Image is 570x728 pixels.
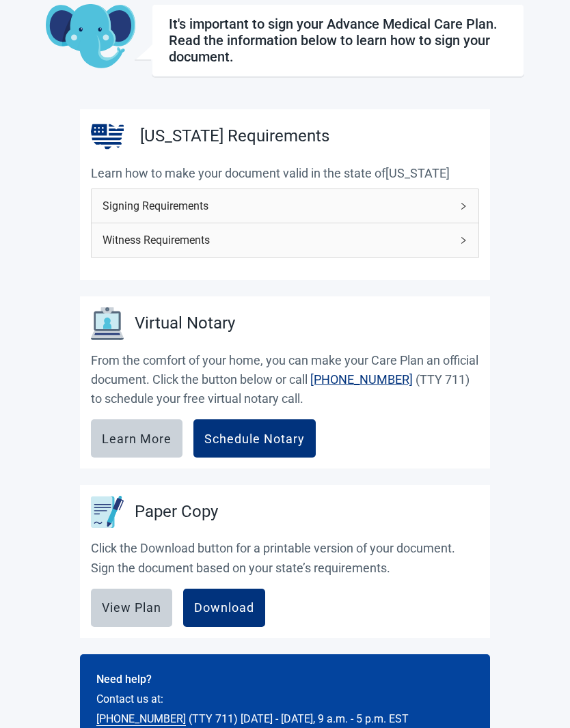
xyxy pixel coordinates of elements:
div: View Plan [102,601,161,615]
div: Learn More [102,432,172,445]
div: Schedule Notary [204,432,305,445]
div: Signing Requirements [92,189,478,223]
button: View Plan [91,589,172,627]
div: Download [194,601,254,615]
p: Contact us at: [96,690,474,708]
h3: Virtual Notary [135,311,235,337]
p: (TTY 711) [DATE] - [DATE], 9 a.m. - 5 p.m. EST [96,710,474,727]
img: United States [91,120,124,153]
p: Need help? [96,671,474,688]
img: Koda Elephant [46,4,135,70]
p: Click the Download button for a printable version of your document. Sign the document based on yo... [91,539,479,578]
span: right [459,236,467,244]
button: Learn More [91,419,182,458]
div: Witness Requirements [92,223,478,257]
h3: [US_STATE] Requirements [140,124,329,150]
h3: Paper Copy [135,499,218,525]
img: Paper Copy [91,496,124,528]
span: Signing Requirements [103,197,451,214]
a: [PHONE_NUMBER] [310,372,413,387]
button: Schedule Notary [193,419,316,458]
p: Learn how to make your document valid in the state of [US_STATE] [91,164,479,183]
p: From the comfort of your home, you can make your Care Plan an official document. Click the button... [91,351,479,409]
button: Download [183,589,265,627]
div: It's important to sign your Advance Medical Care Plan. Read the information below to learn how to... [169,16,507,65]
img: Virtual Notary [91,307,124,340]
span: right [459,202,467,210]
span: Witness Requirements [103,232,451,249]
